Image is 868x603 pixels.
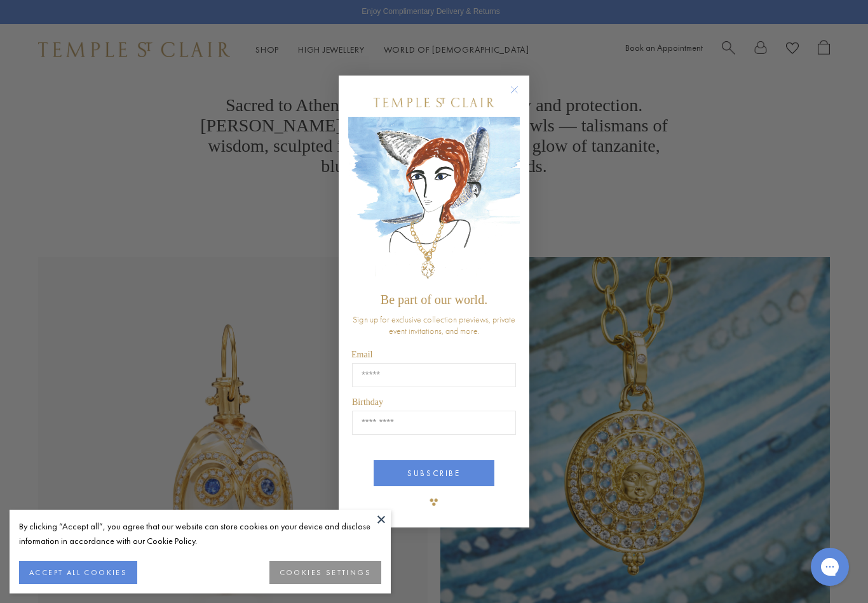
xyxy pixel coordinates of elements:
span: Sign up for exclusive collection previews, private event invitations, and more. [353,314,515,336]
button: SUBSCRIBE [374,460,494,486]
span: Email [351,350,372,359]
img: c4a9eb12-d91a-4d4a-8ee0-386386f4f338.jpeg [348,117,520,286]
button: ACCEPT ALL COOKIES [19,561,137,584]
button: Close dialog [513,88,529,104]
span: Birthday [352,397,383,407]
input: Email [352,363,516,387]
span: Be part of our world. [381,293,487,307]
iframe: Gorgias live chat messenger [804,543,855,590]
button: COOKIES SETTINGS [269,561,381,584]
img: Temple St. Clair [374,98,494,107]
div: By clicking “Accept all”, you agree that our website can store cookies on your device and disclos... [19,519,381,548]
img: TSC [421,489,447,515]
